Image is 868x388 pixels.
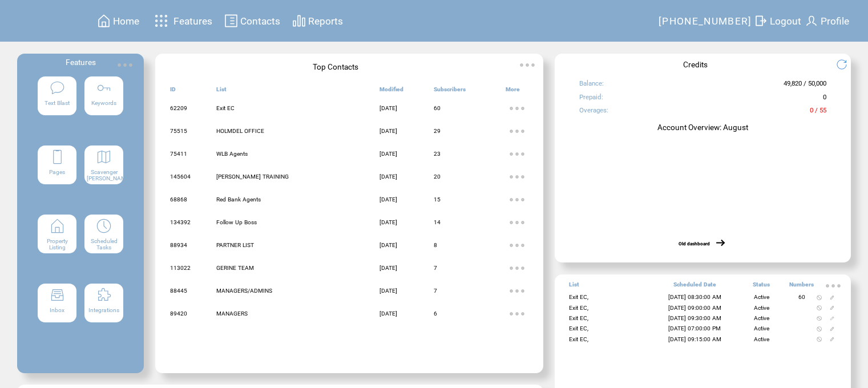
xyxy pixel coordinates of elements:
[506,257,528,280] img: ellypsis.svg
[789,281,814,293] span: Numbers
[506,211,528,234] img: ellypsis.svg
[830,305,835,310] img: edit.svg
[84,76,123,138] a: Keywords
[434,128,441,134] span: 29
[506,302,528,325] img: ellypsis.svg
[784,79,826,92] span: 49,820 / 50,000
[668,315,721,321] span: [DATE] 09:30:00 AM
[170,151,187,157] span: 75411
[506,86,520,98] span: More
[292,14,306,28] img: chart.svg
[216,151,248,157] span: WLB Agents
[47,238,68,250] span: Property Listing
[434,288,437,294] span: 7
[308,15,343,27] span: Reports
[49,169,65,175] span: Pages
[114,54,136,76] img: ellypsis.svg
[173,15,212,27] span: Features
[569,294,588,300] span: Exit EC,
[50,287,66,303] img: inbox.svg
[151,11,171,30] img: features.svg
[434,310,437,317] span: 6
[754,315,769,321] span: Active
[823,93,826,106] span: 0
[821,15,849,27] span: Profile
[668,305,721,311] span: [DATE] 09:00:00 AM
[516,54,539,76] img: ellypsis.svg
[434,86,466,98] span: Subscribers
[380,173,397,180] span: [DATE]
[434,265,437,271] span: 7
[170,219,191,225] span: 134392
[84,284,123,345] a: Integrations
[50,307,64,313] span: Inbox
[810,106,826,119] span: 0 / 55
[170,242,187,248] span: 88934
[216,105,235,111] span: Exit EC
[506,143,528,165] img: ellypsis.svg
[754,14,768,28] img: exit.svg
[380,151,397,157] span: [DATE]
[754,305,769,311] span: Active
[66,58,96,67] span: Features
[50,149,66,165] img: landing-pages.svg
[434,242,437,248] span: 8
[434,196,441,203] span: 15
[657,123,748,132] span: Account Overview: August
[668,325,721,332] span: [DATE] 07:00:00 PM
[569,336,588,342] span: Exit EC,
[380,128,397,134] span: [DATE]
[38,76,76,138] a: Text Blast
[97,14,111,28] img: home.svg
[659,15,752,27] span: [PHONE_NUMBER]
[91,100,116,106] span: Keywords
[754,325,769,332] span: Active
[170,265,191,271] span: 113022
[224,14,238,28] img: contacts.svg
[170,86,176,98] span: ID
[434,151,441,157] span: 23
[216,288,272,294] span: MANAGERS/ADMINS
[38,215,76,276] a: Property Listing
[673,281,716,293] span: Scheduled Date
[216,173,289,180] span: [PERSON_NAME] TRAINING
[754,336,769,342] span: Active
[679,241,710,246] a: Old dashboard
[38,145,76,207] a: Pages
[380,105,397,111] span: [DATE]
[95,12,141,30] a: Home
[216,310,248,317] span: MANAGERS
[223,12,282,30] a: Contacts
[579,106,608,119] span: Overages:
[216,86,227,98] span: List
[170,105,187,111] span: 62209
[506,234,528,257] img: ellypsis.svg
[150,10,214,32] a: Features
[506,97,528,120] img: ellypsis.svg
[569,305,588,311] span: Exit EC,
[380,196,397,203] span: [DATE]
[91,238,118,250] span: Scheduled Tasks
[216,196,261,203] span: Red Bank Agents
[803,12,851,30] a: Profile
[88,307,119,313] span: Integrations
[380,219,397,225] span: [DATE]
[96,287,112,303] img: integrations.svg
[170,310,187,317] span: 89420
[87,169,131,181] span: Scavenger [PERSON_NAME]
[380,86,403,98] span: Modified
[805,14,818,28] img: profile.svg
[290,12,345,30] a: Reports
[313,62,358,71] span: Top Contacts
[817,305,822,310] img: notallowed.svg
[569,315,588,321] span: Exit EC,
[96,149,112,165] img: scavenger.svg
[216,265,254,271] span: GERINE TEAM
[506,188,528,211] img: ellypsis.svg
[506,120,528,143] img: ellypsis.svg
[668,294,721,300] span: [DATE] 08:30:00 AM
[830,316,835,321] img: edit.svg
[380,265,397,271] span: [DATE]
[830,337,835,342] img: edit.svg
[45,100,70,106] span: Text Blast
